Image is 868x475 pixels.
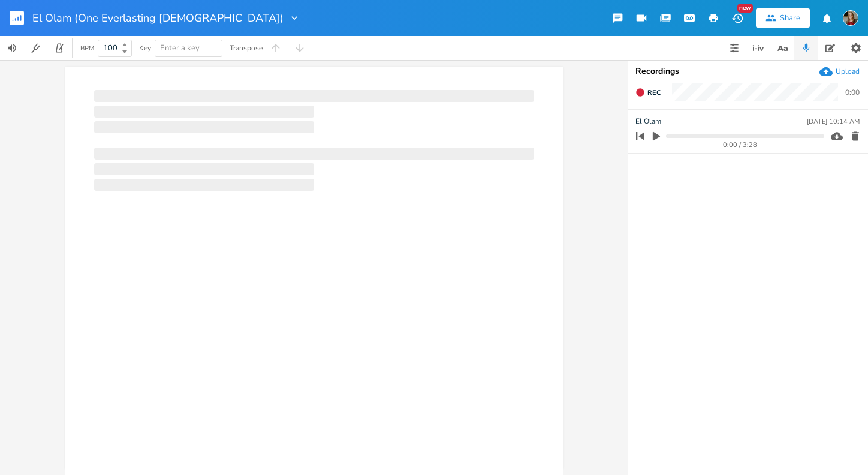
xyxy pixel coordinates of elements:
[807,118,860,125] div: [DATE] 10:14 AM
[635,67,861,76] div: Recordings
[230,44,263,52] div: Transpose
[631,83,665,102] button: Rec
[725,7,749,29] button: New
[80,45,94,52] div: BPM
[843,10,858,26] img: Sheree Wright
[756,8,810,28] button: Share
[160,43,200,53] span: Enter a key
[32,13,284,23] span: El Olam (One Everlasting [DEMOGRAPHIC_DATA])
[139,44,151,52] div: Key
[647,88,661,97] span: Rec
[845,89,860,96] div: 0:00
[836,67,860,76] div: Upload
[635,116,661,127] span: El Olam
[780,13,800,23] div: Share
[656,142,824,148] div: 0:00 / 3:28
[819,65,860,78] button: Upload
[737,4,753,13] div: New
